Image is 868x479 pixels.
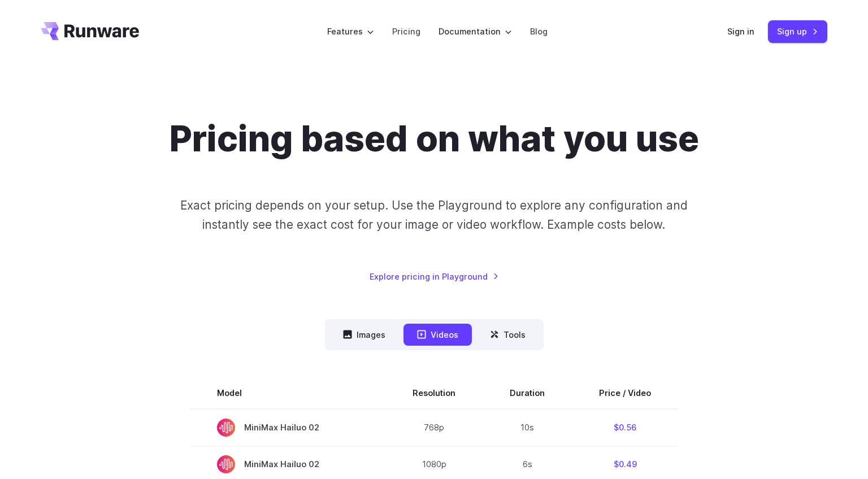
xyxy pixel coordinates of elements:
td: 10s [483,409,572,446]
span: MiniMax Hailuo 02 [217,455,358,473]
label: Documentation [439,25,512,38]
p: Exact pricing depends on your setup. Use the Playground to explore any configuration and instantl... [159,196,709,234]
h1: Pricing based on what you use [170,117,699,160]
button: Videos [403,324,472,346]
span: MiniMax Hailuo 02 [217,419,358,437]
button: Tools [476,324,539,346]
th: Resolution [385,377,483,409]
td: 768p [385,409,483,446]
button: Images [329,324,399,346]
label: Features [327,25,374,38]
td: $0.56 [572,409,678,446]
th: Model [190,377,385,409]
a: Explore pricing in Playground [370,270,499,283]
a: Pricing [392,25,420,38]
a: Go to / [41,22,139,40]
th: Price / Video [572,377,678,409]
a: Blog [530,25,548,38]
th: Duration [483,377,572,409]
a: Sign in [727,25,754,38]
a: Sign up [768,20,827,42]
